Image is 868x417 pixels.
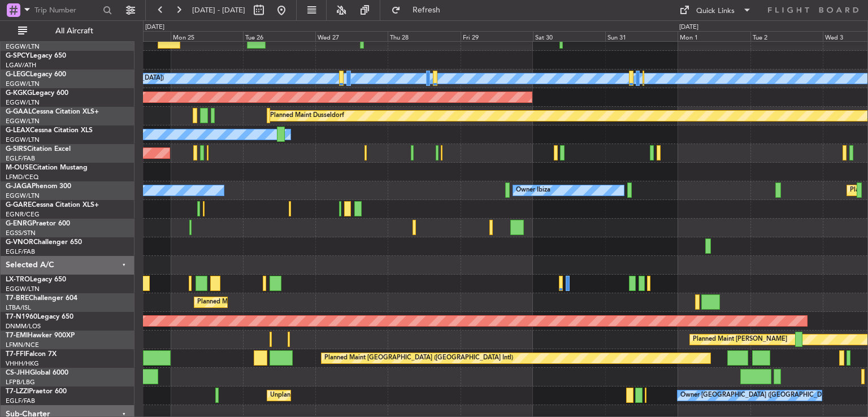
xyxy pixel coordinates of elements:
span: G-KGKG [6,90,32,97]
a: EGNR/CEG [6,210,40,219]
a: T7-N1960Legacy 650 [6,314,73,320]
div: Tue 2 [750,31,823,41]
span: T7-BRE [6,295,29,302]
span: G-LEAX [6,127,30,134]
div: Quick Links [696,6,735,17]
a: EGLF/FAB [6,397,35,405]
a: EGGW/LTN [6,285,40,293]
div: Thu 28 [388,31,460,41]
span: T7-N1960 [6,314,37,320]
span: T7-LZZI [6,388,29,395]
span: G-VNOR [6,239,33,246]
a: G-GAALCessna Citation XLS+ [6,108,99,115]
a: T7-EMIHawker 900XP [6,332,75,339]
span: T7-EMI [6,332,28,339]
div: [DATE] [145,23,164,32]
a: VHHH/HKG [6,359,39,368]
a: G-GARECessna Citation XLS+ [6,202,99,208]
a: LX-TROLegacy 650 [6,276,66,283]
a: G-SPCYLegacy 650 [6,53,66,59]
button: Refresh [386,1,454,19]
a: G-JAGAPhenom 300 [6,183,71,190]
a: G-LEAXCessna Citation XLS [6,127,93,134]
a: EGLF/FAB [6,247,35,256]
a: EGGW/LTN [6,136,40,144]
a: G-ENRGPraetor 600 [6,220,70,227]
a: EGGW/LTN [6,117,40,125]
div: Planned Maint Warsaw ([GEOGRAPHIC_DATA]) [197,294,333,311]
a: EGGW/LTN [6,98,40,107]
a: T7-LZZIPraetor 600 [6,388,67,395]
span: G-JAGA [6,183,32,190]
a: CS-JHHGlobal 6000 [6,370,68,376]
a: T7-FFIFalcon 7X [6,351,57,358]
span: M-OUSE [6,164,33,171]
a: EGGW/LTN [6,192,40,200]
span: G-LEGC [6,71,30,78]
div: Mon 1 [678,31,750,41]
span: All Aircraft [29,27,119,35]
a: DNMM/LOS [6,322,41,331]
a: EGGW/LTN [6,42,40,51]
a: EGLF/FAB [6,154,35,163]
a: M-OUSECitation Mustang [6,164,88,171]
div: Mon 25 [171,31,243,41]
span: T7-FFI [6,351,25,358]
div: Planned Maint [PERSON_NAME] [693,331,787,348]
div: Owner [GEOGRAPHIC_DATA] ([GEOGRAPHIC_DATA]) [680,387,836,404]
div: Planned Maint [GEOGRAPHIC_DATA] ([GEOGRAPHIC_DATA] Intl) [324,350,513,367]
input: Trip Number [34,2,99,19]
div: Sun 31 [605,31,678,41]
a: G-LEGCLegacy 600 [6,71,66,78]
div: Sat 30 [533,31,605,41]
span: G-GAAL [6,108,32,115]
div: Unplanned Maint [GEOGRAPHIC_DATA] ([GEOGRAPHIC_DATA]) [270,387,456,404]
a: EGSS/STN [6,229,36,237]
a: EGGW/LTN [6,80,40,88]
span: CS-JHH [6,370,30,376]
span: G-SPCY [6,53,30,59]
span: G-GARE [6,202,32,208]
a: G-KGKGLegacy 600 [6,90,68,97]
div: [DATE] [679,23,698,32]
button: All Aircraft [12,22,123,40]
div: Fri 29 [461,31,533,41]
span: LX-TRO [6,276,30,283]
a: LTBA/ISL [6,303,31,312]
div: Tue 26 [243,31,315,41]
a: LGAV/ATH [6,61,36,69]
span: G-ENRG [6,220,32,227]
a: LFMD/CEQ [6,173,38,181]
a: G-VNORChallenger 650 [6,239,82,246]
div: Planned Maint Dusseldorf [270,107,344,124]
span: Refresh [403,6,450,14]
a: LFPB/LBG [6,378,35,386]
span: [DATE] - [DATE] [192,5,245,15]
div: Owner Ibiza [516,182,550,199]
div: Wed 27 [315,31,388,41]
button: Quick Links [674,1,757,19]
span: G-SIRS [6,146,27,153]
a: G-SIRSCitation Excel [6,146,71,153]
a: T7-BREChallenger 604 [6,295,77,302]
a: LFMN/NCE [6,341,39,349]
